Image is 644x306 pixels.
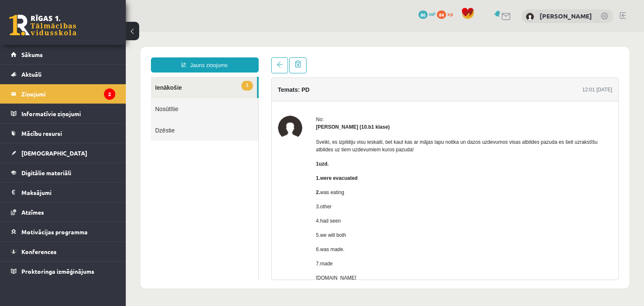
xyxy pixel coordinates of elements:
a: 1Ienākošie [25,44,131,66]
a: Motivācijas programma [11,222,115,241]
a: [DEMOGRAPHIC_DATA] [11,143,115,163]
p: was eating [190,156,487,164]
span: Sākums [21,51,43,58]
span: Motivācijas programma [21,228,88,236]
span: xp [447,10,453,17]
span: Proktoringa izmēģinājums [21,267,94,275]
a: Ziņojumi2 [11,84,115,104]
h4: Temats: PD [152,54,184,61]
span: 84 [437,10,446,19]
i: 2 [104,88,115,100]
span: 86 [418,10,428,19]
p: [DOMAIN_NAME] [190,242,487,249]
a: Konferences [11,242,115,261]
strong: 1.were evacuated [190,143,232,149]
p: 3.other [190,171,487,178]
a: 86 mP [418,10,436,17]
span: Aktuāli [21,70,42,78]
strong: [PERSON_NAME] (10.b1 klase) [190,92,264,98]
a: Rīgas 1. Tālmācības vidusskola [9,15,76,36]
a: Nosūtītie [25,66,132,87]
a: Dzēstie [25,87,132,109]
p: 7.made [190,228,487,235]
a: Atzīmes [11,202,115,222]
span: mP [429,10,436,17]
img: Raivo Jurciks [526,13,534,21]
a: Informatīvie ziņojumi [11,104,115,123]
p: 6.was made. [190,213,487,221]
span: Mācību resursi [21,130,62,137]
a: Proktoringa izmēģinājums [11,262,115,281]
legend: Maksājumi [21,183,115,202]
p: 5.we will both [190,199,487,207]
span: Digitālie materiāli [21,169,71,176]
img: Karloss Filips Filipsons [152,83,177,108]
legend: Informatīvie ziņojumi [21,104,115,123]
span: Atzīmes [21,208,44,216]
div: 12:01 [DATE] [457,54,486,61]
div: No: [190,83,487,91]
span: [DEMOGRAPHIC_DATA] [21,149,87,157]
strong: 2. [190,157,195,163]
a: Digitālie materiāli [11,163,115,182]
span: Konferences [21,248,57,255]
a: Maksājumi [11,183,115,202]
legend: Ziņojumi [21,84,115,104]
a: Sākums [11,45,115,64]
a: Mācību resursi [11,124,115,143]
a: 84 xp [437,10,457,17]
a: Aktuāli [11,65,115,84]
span: 1 [116,49,127,58]
p: 4.had seen [190,185,487,192]
strong: 1uzd. [190,129,203,135]
a: [PERSON_NAME] [540,12,592,20]
a: Jauns ziņojums [25,25,133,40]
p: Sveiki, es izpildiju visu ieskaiti, bet kaut kas ar mājas lapu notika un dazos uzdevumos visas at... [190,106,487,121]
